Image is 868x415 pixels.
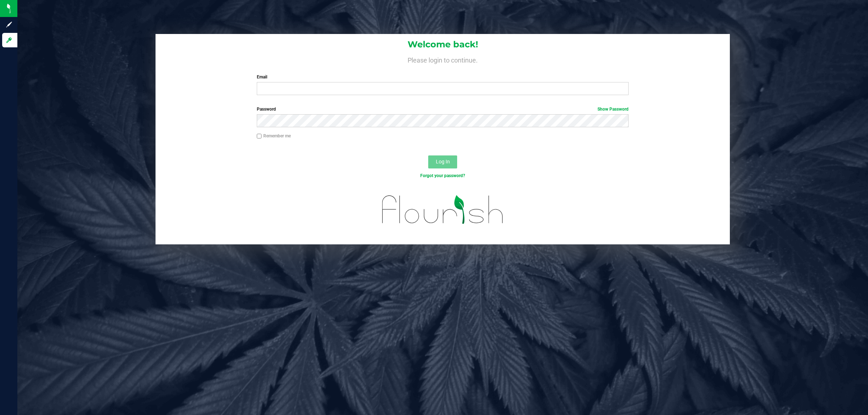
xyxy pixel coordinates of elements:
input: Remember me [257,134,262,139]
label: Remember me [257,133,291,139]
span: Log In [436,159,450,164]
a: Show Password [597,107,629,112]
span: Password [257,107,276,112]
button: Log In [428,155,457,168]
h1: Welcome back! [156,40,730,49]
inline-svg: Log in [5,37,13,44]
inline-svg: Sign up [5,21,13,28]
h4: Please login to continue. [156,55,730,64]
label: Email [257,74,629,80]
a: Forgot your password? [420,173,465,178]
img: flourish_logo.svg [371,187,515,233]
